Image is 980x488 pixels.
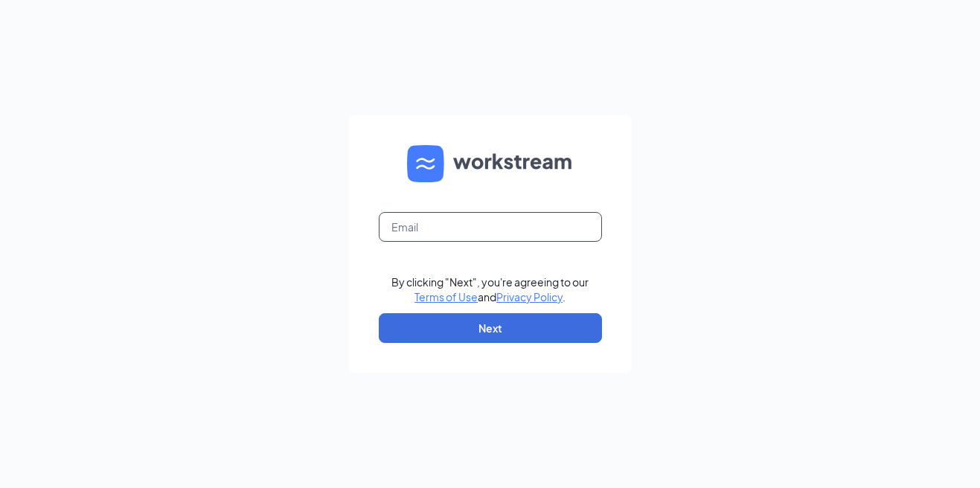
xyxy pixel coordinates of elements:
[391,274,589,304] div: By clicking "Next", you're agreeing to our and .
[414,290,478,304] a: Terms of Use
[407,145,574,182] img: WS logo and Workstream text
[379,313,602,343] button: Next
[379,212,602,242] input: Email
[496,290,563,304] a: Privacy Policy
